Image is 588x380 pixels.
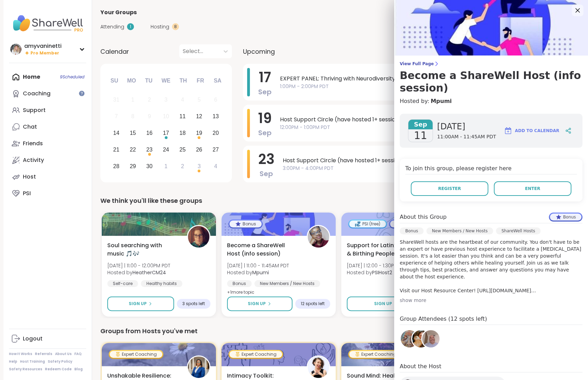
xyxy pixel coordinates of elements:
button: Add to Calendar [501,122,562,139]
div: 6 [214,95,217,104]
div: 26 [196,145,202,154]
button: Sign Up [107,296,174,311]
div: 30 [146,162,153,171]
div: Choose Friday, September 26th, 2025 [192,142,207,157]
a: FAQ [74,352,82,356]
div: 24 [163,145,169,154]
span: Sep [258,128,272,138]
h3: Become a ShareWell Host (info session) [400,69,582,94]
div: New Members / New Hosts [426,227,493,234]
span: 19 [258,109,272,128]
div: Choose Tuesday, September 30th, 2025 [142,159,157,174]
a: Redeem Code [45,367,72,372]
a: PSI [9,185,86,202]
div: Coaching [23,90,51,97]
span: Sign Up [248,301,266,307]
span: Pro Member [30,50,59,56]
span: Become a ShareWell Host (info session) [227,241,299,258]
span: Attending [100,23,124,31]
span: Host Support Circle (have hosted 1+ session) [280,115,564,124]
img: Mpumi [308,226,329,248]
img: GoingThruIt [401,330,418,347]
span: Register [438,185,461,192]
div: 16 [146,128,153,138]
img: LuAnn [412,330,429,347]
span: 3 spots left [182,301,205,306]
span: Hosting [151,23,169,31]
a: Help [9,359,17,364]
h4: About this Group [400,213,446,221]
div: 19 [196,128,202,138]
div: 17 [163,128,169,138]
span: [DATE] | 12:00 - 1:30PM PDT [347,262,408,269]
div: Not available Wednesday, September 3rd, 2025 [159,93,173,107]
b: PSIHost2 [372,269,392,276]
div: 2 [148,95,151,104]
div: 14 [113,128,119,138]
div: Choose Wednesday, October 1st, 2025 [159,159,173,174]
span: Add to Calendar [515,128,559,134]
span: Enter [525,185,540,192]
div: Bonus [390,221,422,227]
img: Dave76 [422,330,440,347]
div: 9 [148,112,151,121]
div: Choose Saturday, October 4th, 2025 [208,159,223,174]
div: PSI [23,190,31,197]
div: 1 [131,95,134,104]
div: 28 [113,162,119,171]
div: 3 [198,162,201,171]
div: ShareWell Hosts [496,227,541,234]
div: Not available Saturday, September 6th, 2025 [208,93,223,107]
div: 10 [163,112,169,121]
a: How It Works [9,352,32,356]
span: 1:00PM - 2:00PM PDT [280,83,564,90]
span: 17 [259,68,271,87]
div: Mo [124,73,139,88]
span: 11 [414,129,427,142]
h4: To join this group, please register here [405,164,577,174]
a: Support [9,102,86,119]
img: JuliaSatterlee [308,356,329,378]
div: 25 [180,145,186,154]
a: View Full PageBecome a ShareWell Host (info session) [400,61,582,94]
div: Choose Tuesday, September 16th, 2025 [142,126,157,141]
div: Logout [23,335,43,343]
span: Hosted by [107,269,170,276]
span: 12:00PM - 1:00PM PDT [280,124,564,131]
span: [DATE] | 11:00 - 11:45AM PDT [227,262,289,269]
div: Choose Tuesday, September 23rd, 2025 [142,142,157,157]
span: [DATE] [437,121,496,132]
h4: Hosted by: [400,97,582,105]
div: show more [400,297,582,304]
div: month 2025-09 [108,92,224,174]
div: Choose Thursday, September 18th, 2025 [175,126,190,141]
img: HeatherCM24 [188,226,209,248]
div: Choose Thursday, September 11th, 2025 [175,109,190,124]
div: Expert Coaching [110,351,162,358]
div: Sa [210,73,225,88]
span: Soul searching with music 🎵🎶 [107,241,179,258]
div: Bonus [229,221,262,227]
div: Not available Tuesday, September 2nd, 2025 [142,93,157,107]
div: 20 [212,128,219,138]
span: 11:00AM - 11:45AM PDT [437,133,496,140]
div: Expert Coaching [229,351,282,358]
div: Bonus [400,227,424,234]
div: New Members / New Hosts [254,280,320,287]
span: View Full Page [400,61,582,67]
div: Choose Monday, September 15th, 2025 [125,126,140,141]
div: Host [23,173,36,181]
div: Choose Thursday, October 2nd, 2025 [175,159,190,174]
div: 15 [130,128,136,138]
a: Mpumi [431,97,452,105]
a: Safety Resources [9,367,42,372]
h4: Group Attendees (12 spots left) [400,315,582,325]
span: [DATE] | 11:00 - 12:00PM PDT [107,262,170,269]
div: 21 [113,145,119,154]
div: 18 [180,128,186,138]
span: Sep [260,169,273,179]
div: PSI (free) [349,221,386,227]
button: Sign Up [227,296,292,311]
span: Your Groups [100,8,137,17]
div: Choose Thursday, September 25th, 2025 [175,142,190,157]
